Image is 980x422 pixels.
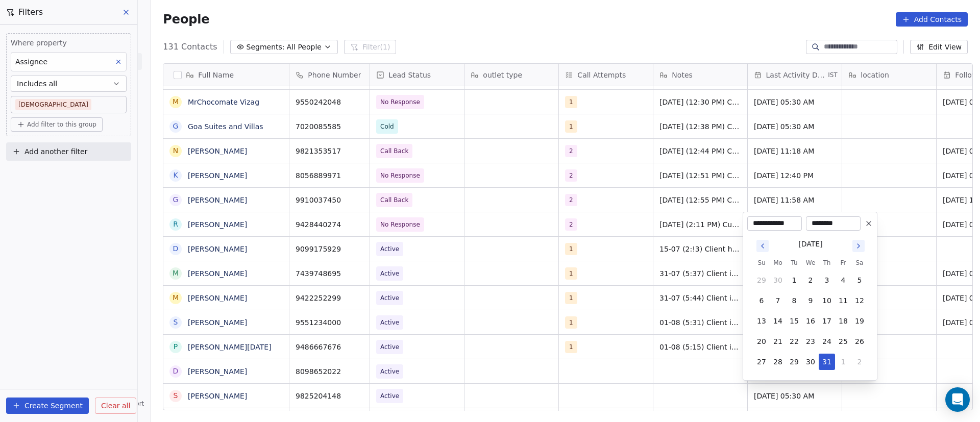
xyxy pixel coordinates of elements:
button: Go to next month [851,239,866,253]
button: 30 [770,272,786,288]
button: 2 [851,354,868,370]
button: 15 [786,313,802,329]
button: 5 [851,272,868,288]
button: 9 [802,292,819,309]
button: 12 [851,292,868,309]
button: 18 [835,313,851,329]
button: 14 [770,313,786,329]
button: 16 [802,313,819,329]
button: 24 [819,333,835,350]
button: 17 [819,313,835,329]
button: 31 [819,354,835,370]
button: 8 [786,292,802,309]
button: 4 [835,272,851,288]
button: 10 [819,292,835,309]
button: 1 [835,354,851,370]
button: 22 [786,333,802,350]
button: 13 [753,313,770,329]
th: Friday [835,258,851,268]
button: 20 [753,333,770,350]
button: 3 [819,272,835,288]
button: 27 [753,354,770,370]
button: 19 [851,313,868,329]
th: Tuesday [786,258,802,268]
button: 6 [753,292,770,309]
th: Saturday [851,258,868,268]
button: 26 [851,333,868,350]
button: 28 [770,354,786,370]
button: 29 [786,354,802,370]
div: [DATE] [798,239,822,250]
button: 25 [835,333,851,350]
button: 7 [770,292,786,309]
button: Go to previous month [755,239,770,253]
button: 30 [802,354,819,370]
th: Monday [770,258,786,268]
button: 2 [802,272,819,288]
button: 1 [786,272,802,288]
th: Sunday [753,258,770,268]
th: Thursday [819,258,835,268]
button: 11 [835,292,851,309]
button: 23 [802,333,819,350]
button: 21 [770,333,786,350]
th: Wednesday [802,258,819,268]
button: 29 [753,272,770,288]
